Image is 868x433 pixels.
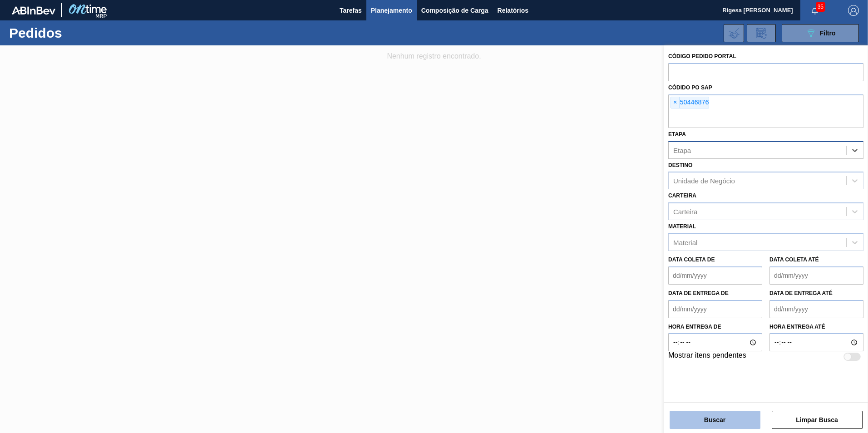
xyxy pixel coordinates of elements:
[668,53,736,59] label: Código Pedido Portal
[668,351,746,362] label: Mostrar itens pendentes
[769,290,833,296] label: Data de Entrega até
[668,162,692,168] label: Destino
[668,256,715,263] label: Data coleta de
[421,5,488,16] span: Composição de Carga
[668,300,762,318] input: dd/mm/yyyy
[668,290,729,296] label: Data de Entrega de
[673,238,697,246] div: Material
[769,256,819,263] label: Data coleta até
[769,320,863,334] label: Hora entrega até
[9,28,145,38] h1: Pedidos
[769,300,863,318] input: dd/mm/yyyy
[668,223,696,230] label: Material
[673,177,735,185] div: Unidade de Negócio
[671,97,709,108] div: 50446876
[673,208,697,216] div: Carteira
[816,2,825,12] span: 35
[800,4,829,17] button: Notificações
[671,97,680,108] span: ×
[12,6,55,15] img: TNhmsLtSVTkK8tSr43FrP2fwEKptu5GPRR3wAAAABJRU5ErkJggg==
[782,24,859,42] button: Filtro
[668,266,762,285] input: dd/mm/yyyy
[724,24,744,42] div: Importar Negociações dos Pedidos
[747,24,776,42] div: Solicitação de Revisão de Pedidos
[668,84,712,91] label: Códido PO SAP
[848,5,859,16] img: Logout
[769,266,863,285] input: dd/mm/yyyy
[668,320,762,334] label: Hora entrega de
[820,30,836,37] span: Filtro
[340,5,362,16] span: Tarefas
[673,146,691,154] div: Etapa
[668,131,686,138] label: Etapa
[371,5,412,16] span: Planejamento
[668,192,696,199] label: Carteira
[498,5,528,16] span: Relatórios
